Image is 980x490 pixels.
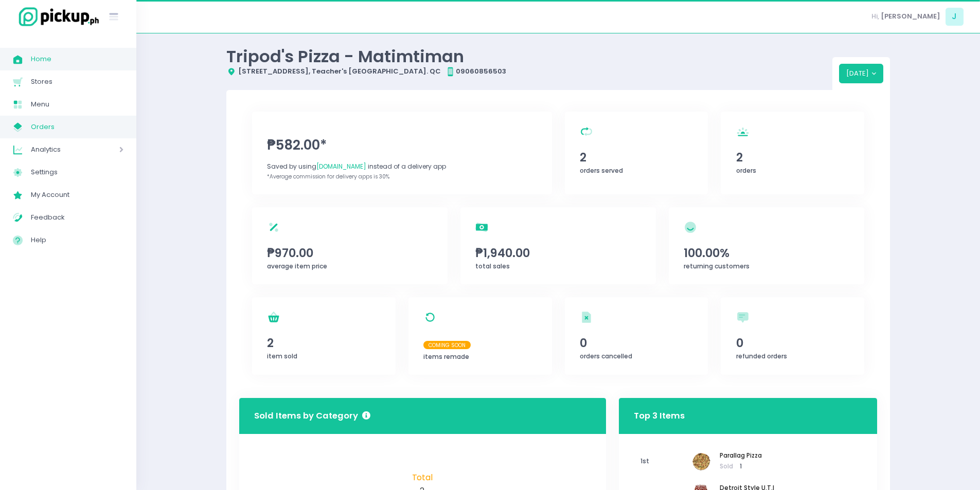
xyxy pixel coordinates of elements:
[31,188,123,202] span: My Account
[267,262,327,270] span: average item price
[580,166,623,175] span: orders served
[740,462,742,470] span: 1
[475,262,510,270] span: total sales
[226,66,832,77] div: [STREET_ADDRESS], Teacher's [GEOGRAPHIC_DATA]. QC 09060856503
[946,8,964,26] span: J
[720,451,762,461] span: Parallag Pizza
[31,98,123,111] span: Menu
[31,233,123,247] span: Help
[721,112,864,194] a: 2orders
[684,262,750,270] span: returning customers
[634,450,691,473] span: 1st
[580,334,693,352] span: 0
[267,244,433,262] span: ₱970.00
[580,149,693,166] span: 2
[684,244,849,262] span: 100.00%
[634,401,685,430] h3: Top 3 Items
[267,334,380,352] span: 2
[267,352,297,360] span: item sold
[267,173,389,180] span: *Average commission for delivery apps is 30%
[565,112,708,194] a: 2orders served
[267,162,537,171] div: Saved by using instead of a delivery app
[580,352,632,360] span: orders cancelled
[721,297,864,375] a: 0refunded orders
[31,166,123,179] span: Settings
[669,207,864,284] a: 100.00%returning customers
[736,352,787,360] span: refunded orders
[475,244,641,262] span: ₱1,940.00
[31,52,123,66] span: Home
[316,162,366,171] span: [DOMAIN_NAME]
[31,120,123,134] span: Orders
[252,297,396,375] a: 2item sold
[839,64,884,83] button: [DATE]
[691,451,711,472] img: Parallag Pizza
[871,11,879,22] span: Hi,
[736,166,756,175] span: orders
[31,211,123,224] span: Feedback
[31,143,90,156] span: Analytics
[736,149,849,166] span: 2
[460,207,656,284] a: ₱1,940.00total sales
[565,297,708,375] a: 0orders cancelled
[31,75,123,88] span: Stores
[252,207,448,284] a: ₱970.00average item price
[423,341,471,349] span: Coming Soon
[881,11,940,22] span: [PERSON_NAME]
[226,46,832,66] div: Tripod's Pizza - Matimtiman
[254,410,370,423] h3: Sold Items by Category
[423,352,469,361] span: items remade
[736,334,849,352] span: 0
[13,6,100,28] img: logo
[267,135,537,155] span: ₱582.00*
[720,462,762,471] span: Sold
